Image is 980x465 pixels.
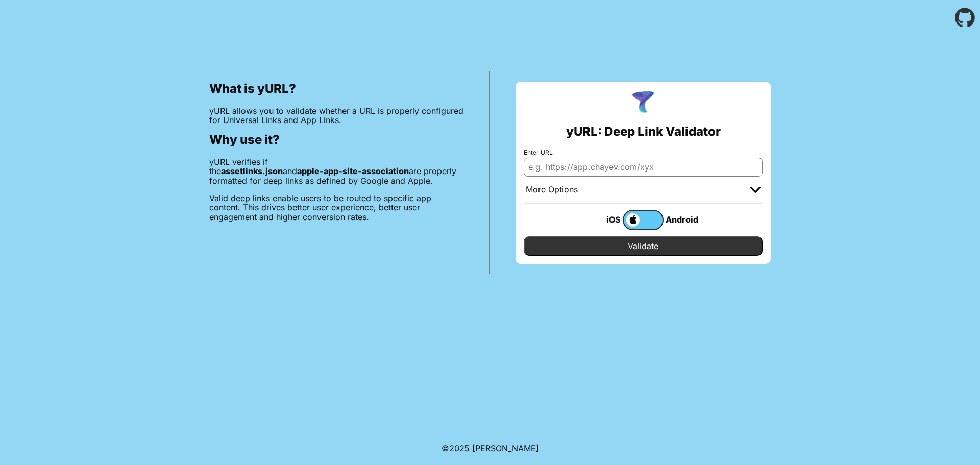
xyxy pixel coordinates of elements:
[221,166,283,176] b: assetlinks.json
[664,213,704,226] div: Android
[750,187,761,193] img: chevron
[524,149,763,156] label: Enter URL
[209,82,464,96] h2: What is yURL?
[209,157,464,185] p: yURL verifies if the and are properly formatted for deep links as defined by Google and Apple.
[209,133,464,147] h2: Why use it?
[472,443,539,453] a: Michael Ibragimchayev's Personal Site
[566,125,721,139] h2: yURL: Deep Link Validator
[526,185,578,195] div: More Options
[630,90,656,116] img: yURL Logo
[524,158,763,176] input: e.g. https://app.chayev.com/xyx
[209,106,464,125] p: yURL allows you to validate whether a URL is properly configured for Universal Links and App Links.
[524,236,763,256] input: Validate
[582,213,623,226] div: iOS
[297,166,409,176] b: apple-app-site-association
[442,431,539,465] footer: ©
[449,443,470,453] span: 2025
[209,193,464,222] p: Valid deep links enable users to be routed to specific app content. This drives better user exper...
